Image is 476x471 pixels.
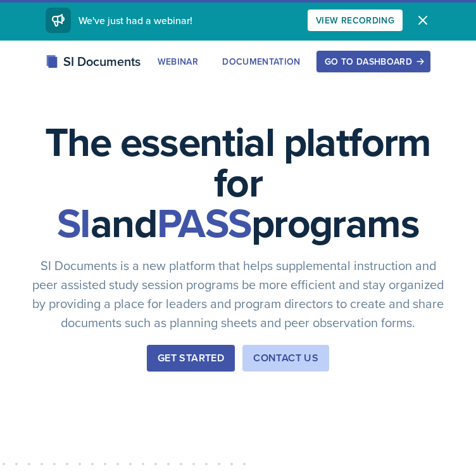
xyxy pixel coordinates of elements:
[158,56,198,67] div: Webinar
[214,51,309,72] button: Documentation
[253,351,318,366] div: Contact Us
[222,56,301,67] div: Documentation
[149,51,206,72] button: Webinar
[316,15,394,25] div: View Recording
[316,51,430,72] button: Go to Dashboard
[158,351,224,366] div: Get Started
[78,13,192,27] span: We've just had a webinar!
[325,56,422,67] div: Go to Dashboard
[308,10,403,31] button: View Recording
[147,345,235,371] button: Get Started
[46,52,141,71] div: SI Documents
[242,345,329,371] button: Contact Us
